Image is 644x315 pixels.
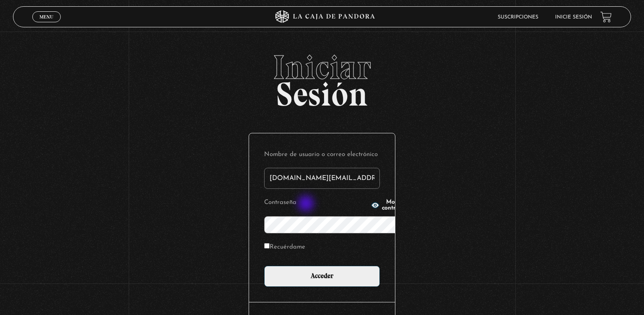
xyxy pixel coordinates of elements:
[264,196,369,209] label: Contraseña
[39,14,53,19] span: Menu
[498,15,538,20] a: Suscripciones
[382,199,411,211] span: Mostrar contraseña
[600,11,612,22] a: View your shopping cart
[37,21,57,27] span: Cerrar
[371,199,411,211] button: Mostrar contraseña
[264,241,305,254] label: Recuérdame
[264,148,380,161] label: Nombre de usuario o correo electrónico
[555,15,592,20] a: Inicie sesión
[264,243,270,249] input: Recuérdame
[13,50,631,104] h2: Sesión
[13,50,631,84] span: Iniciar
[264,266,380,287] input: Acceder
